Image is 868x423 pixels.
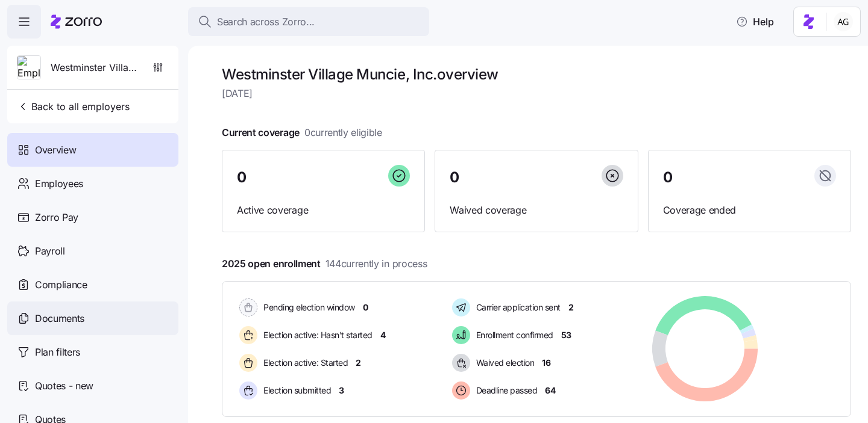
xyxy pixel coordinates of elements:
[339,384,344,397] span: 3
[542,357,550,369] span: 16
[35,143,76,158] span: Overview
[473,357,535,369] span: Waived election
[561,329,571,341] span: 53
[35,210,78,225] span: Zorro Pay
[222,86,851,101] span: [DATE]
[35,244,65,259] span: Payroll
[12,94,134,119] button: Back to all employers
[450,170,459,185] span: 0
[260,357,348,369] span: Election active: Started
[51,60,137,75] span: Westminster Village Muncie, Inc.
[380,329,386,341] span: 4
[7,200,178,234] a: Zorro Pay
[35,345,80,360] span: Plan filters
[568,301,574,313] span: 2
[304,125,382,140] span: 0 currently eligible
[35,277,87,292] span: Compliance
[237,203,410,218] span: Active coverage
[7,234,178,268] a: Payroll
[17,56,40,80] img: Employer logo
[217,14,315,29] span: Search across Zorro...
[35,311,84,326] span: Documents
[260,329,373,341] span: Election active: Hasn't started
[222,65,851,84] h1: Westminster Village Muncie, Inc. overview
[663,203,836,218] span: Coverage ended
[473,384,538,397] span: Deadline passed
[7,167,178,200] a: Employees
[834,12,853,31] img: 5fc55c57e0610270ad857448bea2f2d5
[188,7,429,36] button: Search across Zorro...
[35,378,93,394] span: Quotes - new
[356,357,361,369] span: 2
[222,256,427,271] span: 2025 open enrollment
[736,14,774,29] span: Help
[726,10,784,34] button: Help
[7,268,178,301] a: Compliance
[7,369,178,403] a: Quotes - new
[222,125,382,140] span: Current coverage
[663,170,673,185] span: 0
[325,256,427,271] span: 144 currently in process
[35,176,83,191] span: Employees
[450,203,623,218] span: Waived coverage
[237,170,247,185] span: 0
[7,133,178,167] a: Overview
[260,384,331,397] span: Election submitted
[473,301,561,313] span: Carrier application sent
[545,384,555,397] span: 64
[260,301,355,313] span: Pending election window
[7,335,178,369] a: Plan filters
[17,99,130,114] span: Back to all employers
[363,301,368,313] span: 0
[7,301,178,335] a: Documents
[473,329,553,341] span: Enrollment confirmed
